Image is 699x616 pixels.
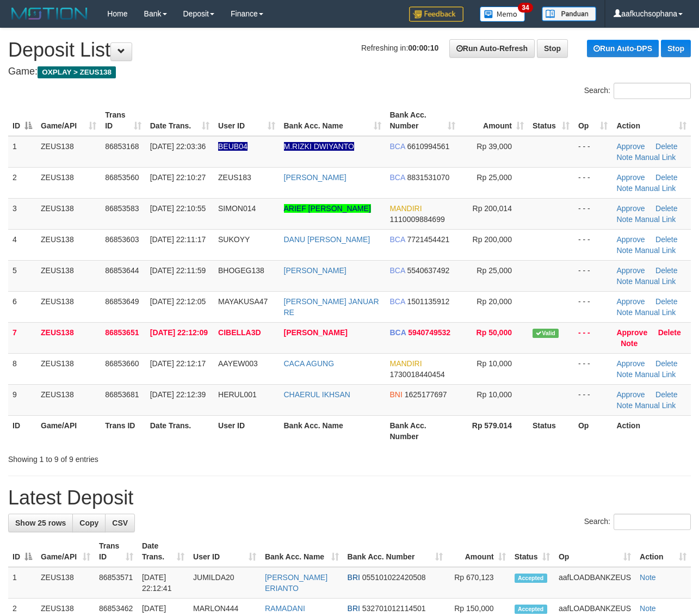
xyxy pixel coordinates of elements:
[574,198,613,229] td: - - -
[105,204,139,213] span: 86853583
[515,605,547,614] span: Accepted
[284,328,348,337] a: [PERSON_NAME]
[477,328,512,337] span: Rp 50,000
[386,105,460,136] th: Bank Acc. Number: activate to sort column ascending
[390,266,405,275] span: BCA
[8,167,36,198] td: 2
[218,359,258,368] span: AAYEW003
[635,184,676,193] a: Manual Link
[218,328,261,337] span: CIBELLA3D
[635,401,676,410] a: Manual Link
[473,235,512,244] span: Rp 200,000
[36,291,101,322] td: ZEUS138
[261,536,343,567] th: Bank Acc. Name: activate to sort column ascending
[362,573,426,582] span: Copy 055101022420508 to clipboard
[8,66,691,77] h4: Game:
[574,291,613,322] td: - - -
[574,322,613,353] td: - - -
[614,83,691,99] input: Search:
[8,415,36,446] th: ID
[635,308,676,317] a: Manual Link
[15,519,66,527] span: Show 25 rows
[554,567,635,599] td: aafLOADBANKZEUS
[477,142,512,151] span: Rp 39,000
[574,353,613,384] td: - - -
[616,246,633,255] a: Note
[36,229,101,260] td: ZEUS138
[95,536,138,567] th: Trans ID: activate to sort column ascending
[72,514,106,532] a: Copy
[386,415,460,446] th: Bank Acc. Number
[138,567,189,599] td: [DATE] 22:12:41
[265,604,305,613] a: RAMADANI
[218,266,264,275] span: BHOGEG138
[284,266,347,275] a: [PERSON_NAME]
[447,536,510,567] th: Amount: activate to sort column ascending
[8,5,91,22] img: MOTION_logo.png
[635,246,676,255] a: Manual Link
[36,536,95,567] th: Game/API: activate to sort column ascending
[79,519,98,527] span: Copy
[218,297,268,306] span: MAYAKUSA47
[407,235,449,244] span: Copy 7721454421 to clipboard
[8,105,36,136] th: ID: activate to sort column descending
[36,260,101,291] td: ZEUS138
[105,359,139,368] span: 86853660
[284,142,354,151] a: M.RIZKI DWIYANTO
[8,536,36,567] th: ID: activate to sort column descending
[218,173,251,182] span: ZEUS183
[655,142,677,151] a: Delete
[284,173,347,182] a: [PERSON_NAME]
[150,297,206,306] span: [DATE] 22:12:05
[616,215,633,224] a: Note
[284,297,379,317] a: [PERSON_NAME] JANUAR RE
[218,204,256,213] span: SIMON014
[655,235,677,244] a: Delete
[640,604,656,613] a: Note
[480,7,525,22] img: Button%20Memo.svg
[362,604,426,613] span: Copy 532701012114501 to clipboard
[105,328,139,337] span: 86853651
[8,449,283,465] div: Showing 1 to 9 of 9 entries
[407,173,449,182] span: Copy 8831531070 to clipboard
[408,328,450,337] span: Copy 5940749532 to clipboard
[574,105,613,136] th: Op: activate to sort column ascending
[284,359,335,368] a: CACA AGUNG
[390,142,405,151] span: BCA
[8,229,36,260] td: 4
[390,328,406,337] span: BCA
[655,173,677,182] a: Delete
[574,384,613,415] td: - - -
[390,359,422,368] span: MANDIRI
[105,390,139,399] span: 86853681
[8,353,36,384] td: 8
[587,40,659,57] a: Run Auto-DPS
[533,329,559,338] span: Valid transaction
[460,415,528,446] th: Rp 579.014
[218,235,250,244] span: SUKOYY
[36,198,101,229] td: ZEUS138
[655,390,677,399] a: Delete
[616,297,645,306] a: Approve
[635,153,676,162] a: Manual Link
[150,328,208,337] span: [DATE] 22:12:09
[348,604,360,613] span: BRI
[284,390,350,399] a: CHAERUL IKHSAN
[95,567,138,599] td: 86853571
[361,44,438,52] span: Refreshing in:
[105,173,139,182] span: 86853560
[284,235,370,244] a: DANU [PERSON_NAME]
[537,39,568,58] a: Stop
[36,353,101,384] td: ZEUS138
[8,384,36,415] td: 9
[390,235,405,244] span: BCA
[280,415,386,446] th: Bank Acc. Name
[635,277,676,286] a: Manual Link
[477,266,512,275] span: Rp 25,000
[612,105,691,136] th: Action: activate to sort column ascending
[8,136,36,168] td: 1
[38,66,116,78] span: OXPLAY > ZEUS138
[477,390,512,399] span: Rp 10,000
[655,297,677,306] a: Delete
[574,229,613,260] td: - - -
